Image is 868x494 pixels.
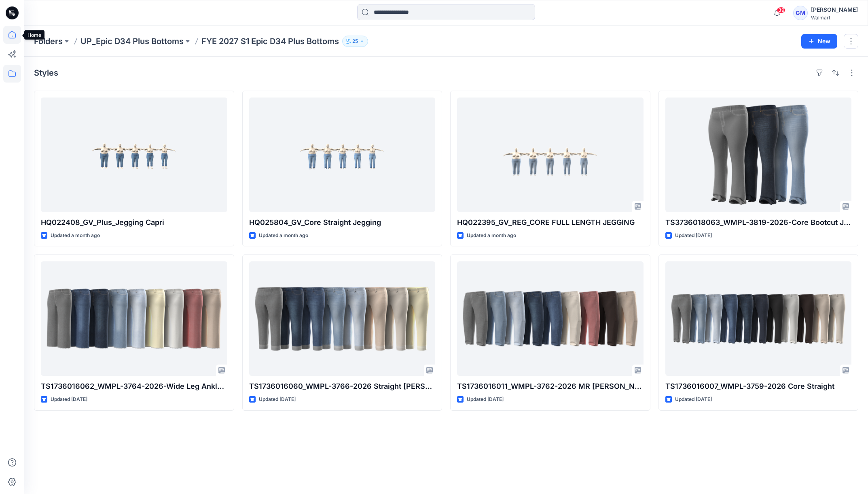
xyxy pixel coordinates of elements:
p: Updated [DATE] [675,395,712,404]
div: GM [793,6,808,20]
button: New [801,34,837,49]
p: Updated a month ago [259,231,308,240]
h4: Styles [34,68,58,78]
p: Updated [DATE] [467,395,504,404]
p: Updated a month ago [51,231,100,240]
p: TS1736016060_WMPL-3766-2026 Straight [PERSON_NAME] [249,381,436,392]
p: Updated a month ago [467,231,516,240]
p: HQ022408_GV_Plus_Jegging Capri [41,217,227,228]
a: HQ022408_GV_Plus_Jegging Capri [41,98,227,212]
a: TS1736016011_WMPL-3762-2026 MR Denim Barrel-Inseam 27 [457,261,644,376]
a: TS1736016062_WMPL-3764-2026-Wide Leg Ankle Length W Cut Hem [41,261,227,376]
p: HQ025804_GV_Core Straight Jegging [249,217,436,228]
button: 25 [342,36,368,47]
div: [PERSON_NAME] [811,5,858,15]
p: TS1736016062_WMPL-3764-2026-Wide Leg Ankle Length W Cut Hem [41,381,227,392]
p: Updated [DATE] [51,395,87,404]
p: TS1736016011_WMPL-3762-2026 MR [PERSON_NAME]-Inseam 27 [457,381,644,392]
p: TS1736016007_WMPL-3759-2026 Core Straight [665,381,852,392]
a: TS1736016060_WMPL-3766-2026 Straight Cuff Jean [249,261,436,376]
a: UP_Epic D34 Plus Bottoms [80,36,184,47]
p: 25 [352,37,358,46]
a: TS3736018063_WMPL-3819-2026-Core Bootcut Jegging [665,98,852,212]
a: Folders [34,36,63,47]
div: Walmart [811,15,858,21]
a: HQ022395_GV_REG_CORE FULL LENGTH JEGGING [457,98,644,212]
p: Updated [DATE] [675,231,712,240]
p: TS3736018063_WMPL-3819-2026-Core Bootcut Jegging [665,217,852,228]
span: 39 [777,7,785,13]
p: Updated [DATE] [259,395,296,404]
p: FYE 2027 S1 Epic D34 Plus Bottoms [201,36,339,47]
p: HQ022395_GV_REG_CORE FULL LENGTH JEGGING [457,217,644,228]
a: TS1736016007_WMPL-3759-2026 Core Straight [665,261,852,376]
a: HQ025804_GV_Core Straight Jegging [249,98,436,212]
